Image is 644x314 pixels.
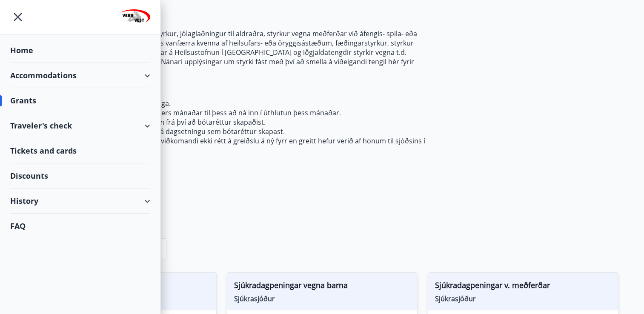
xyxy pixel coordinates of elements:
[43,99,428,108] li: Dagpeningar eru greiddir mánaðarlega.
[10,138,150,163] div: Tickets and cards
[10,88,150,113] div: Grants
[43,127,428,136] li: Útreikningur bótaréttar miðast við þá dagsetningu sem bótaréttur skapast.
[10,163,150,188] div: Discounts
[120,9,150,26] img: union_logo
[10,63,150,88] div: Accommodations
[234,280,410,294] span: Sjúkradagpeningar vegna barna
[10,188,150,214] div: History
[10,38,150,63] div: Home
[43,117,428,127] li: Réttur til styrks fyrnist á 12 mánuðum frá því að bótaréttur skapaðist.
[10,113,150,138] div: Traveler's check
[43,136,428,155] li: Þegar bótaréttur er fullnýttur öðlast viðkomandi ekki rétt á greiðslu á ný fyrr en greitt hefur v...
[43,108,428,117] li: Umsóknir þurfa að berast fyrir 20. hvers mánaðar til þess að ná inn í úthlutun þess mánaðar.
[435,294,611,303] span: Sjúkrasjóður
[10,214,150,238] div: FAQ
[10,9,26,25] button: menu
[234,294,410,303] span: Sjúkrasjóður
[26,29,428,76] p: Greiddir eru sjúkradagpeningar, útfararstyrkur, jólaglaðningur til aldraðra, styrkur vegna meðfer...
[435,280,611,294] span: Sjúkradagpeningar v. meðferðar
